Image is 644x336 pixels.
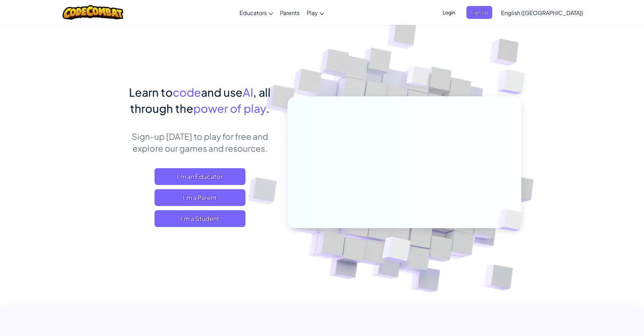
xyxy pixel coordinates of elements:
[155,168,245,185] a: I'm an Educator
[129,85,173,99] span: Learn to
[365,222,428,280] img: Overlap cubes
[487,195,539,246] img: Overlap cubes
[155,189,245,206] a: I'm a Parent
[193,101,266,115] span: power of play
[303,3,328,22] a: Play
[173,85,201,99] span: code
[501,9,583,16] span: English ([GEOGRAPHIC_DATA])
[239,9,267,16] span: Educators
[484,53,544,112] img: Overlap cubes
[277,3,303,22] a: Parents
[243,85,253,99] span: AI
[307,9,318,16] span: Play
[393,52,444,104] img: Overlap cubes
[466,6,492,19] button: Sign Up
[498,3,587,22] a: English ([GEOGRAPHIC_DATA])
[123,130,277,154] p: Sign-up [DATE] to play for free and explore our games and resources.
[438,6,459,19] button: Login
[155,210,245,227] button: I'm a Student
[63,5,124,20] img: CodeCombat logo
[266,101,270,115] span: .
[201,85,243,99] span: and use
[236,3,277,22] a: Educators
